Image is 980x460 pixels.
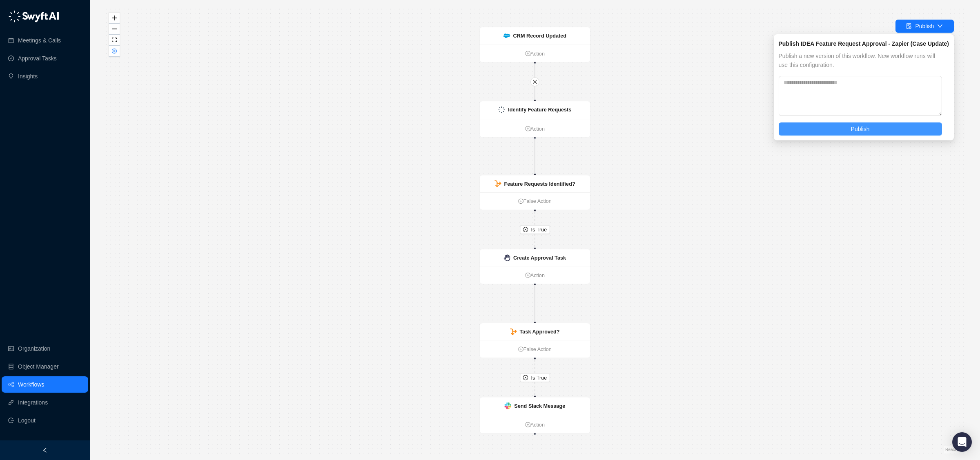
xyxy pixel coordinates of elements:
[109,13,120,24] button: zoom in
[525,51,530,56] span: plus-circle
[779,51,942,69] span: Publish a new version of this workflow. New workflow runs will use this configuration.
[518,198,523,204] span: plus-circle
[532,79,538,84] span: close
[513,255,566,261] strong: Create Approval Task
[504,181,575,187] strong: Feature Requests Identified?
[514,403,565,409] strong: Send Slack Message
[513,33,566,39] strong: CRM Record Updated
[18,412,36,429] span: Logout
[480,345,590,353] a: False Action
[109,35,120,46] button: fit view
[499,107,505,113] img: logo-small-inverted-DW8HDUn_.png
[523,227,528,232] span: close-circle
[952,432,972,452] div: Open Intercom Messenger
[479,175,590,210] div: Feature Requests Identified?plus-circleFalse Action
[523,375,528,380] span: close-circle
[18,32,61,49] a: Meetings & Calls
[8,10,59,22] img: logo-05li4sbe.png
[906,23,912,29] span: file-done
[8,418,14,423] span: logout
[18,50,57,67] a: Approval Tasks
[531,226,547,234] span: Is True
[525,126,530,131] span: plus-circle
[525,422,530,427] span: plus-circle
[851,124,870,133] span: Publish
[18,68,38,84] a: Insights
[520,373,550,382] button: Is True
[18,376,44,393] a: Workflows
[479,323,590,358] div: Task Approved?plus-circleFalse Action
[503,33,510,38] img: salesforce-ChMvK6Xa.png
[42,447,48,453] span: left
[945,447,966,452] a: React Flow attribution
[531,373,547,382] span: Is True
[18,394,48,411] a: Integrations
[779,122,942,136] button: Publish
[779,39,949,48] div: Publish IDEA Feature Request Approval - Zapier (Case Update)
[480,197,590,205] a: False Action
[525,273,530,278] span: plus-circle
[18,340,50,357] a: Organization
[18,358,59,375] a: Object Manager
[895,20,954,33] button: Publish
[508,107,571,113] strong: Identify Feature Requests
[480,271,590,279] a: Action
[520,329,560,335] strong: Task Approved?
[480,420,590,429] a: Action
[109,24,120,35] button: zoom out
[479,249,590,284] div: Create Approval Taskplus-circleAction
[109,46,120,57] button: close-circle
[937,23,943,29] span: down
[480,124,590,133] a: Action
[112,49,117,53] span: close-circle
[479,27,590,62] div: CRM Record Updatedplus-circleAction
[520,225,550,234] button: Is True
[505,402,511,409] img: slack-Cn3INd-T.png
[479,397,590,433] div: Send Slack Messageplus-circleAction
[480,49,590,58] a: Action
[518,347,523,352] span: plus-circle
[479,101,590,138] div: Identify Feature Requestsplus-circleAction
[915,22,934,31] div: Publish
